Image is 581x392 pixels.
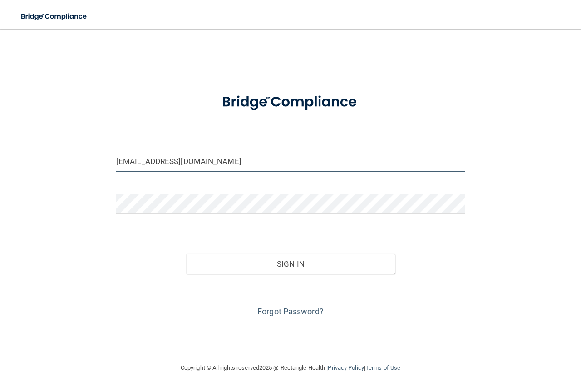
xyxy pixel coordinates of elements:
[365,364,400,371] a: Terms of Use
[328,364,364,371] a: Privacy Policy
[207,84,374,121] img: bridge_compliance_login_screen.278c3ca4.svg
[116,151,465,172] input: Email
[186,254,395,274] button: Sign In
[257,307,324,316] a: Forgot Password?
[14,7,95,26] img: bridge_compliance_login_screen.278c3ca4.svg
[125,353,456,382] div: Copyright © All rights reserved 2025 @ Rectangle Health | |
